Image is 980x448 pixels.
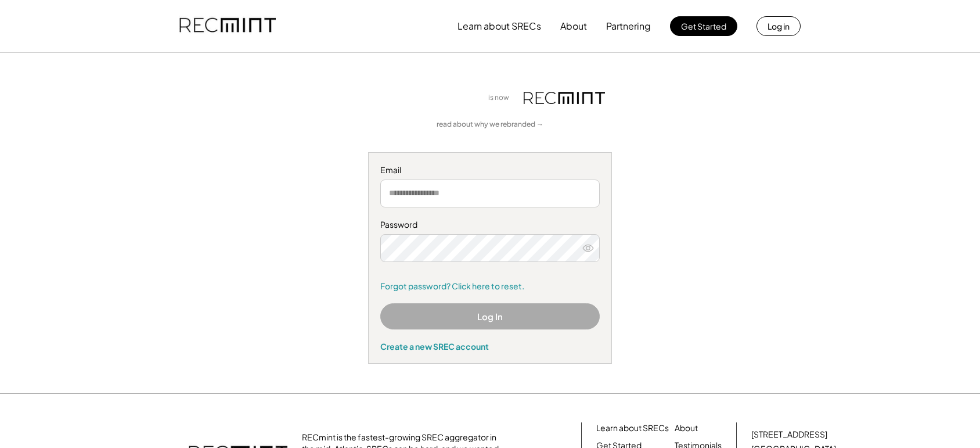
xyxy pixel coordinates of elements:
[751,429,827,440] div: [STREET_ADDRESS]
[524,92,605,104] img: recmint-logotype%403x.png
[596,422,669,434] a: Learn about SRECs
[560,15,587,38] button: About
[380,281,600,292] a: Forgot password? Click here to reset.
[670,16,737,36] button: Get Started
[375,82,480,114] img: yH5BAEAAAAALAAAAAABAAEAAAIBRAA7
[457,15,541,38] button: Learn about SRECs
[756,16,801,36] button: Log in
[380,341,600,352] div: Create a new SREC account
[380,303,600,329] button: Log In
[380,219,600,231] div: Password
[380,164,600,176] div: Email
[675,422,698,434] a: About
[179,6,276,46] img: recmint-logotype%403x.png
[485,93,518,103] div: is now
[437,120,543,130] a: read about why we rebranded →
[606,15,651,38] button: Partnering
